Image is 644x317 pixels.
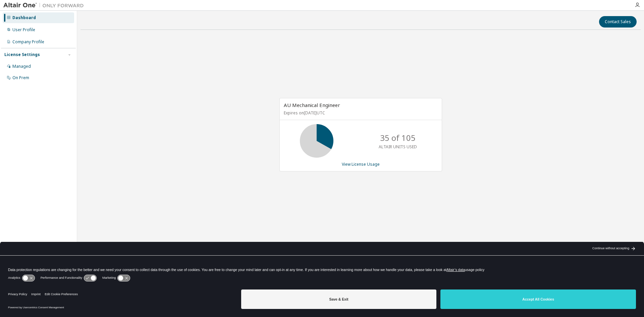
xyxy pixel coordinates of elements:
[12,64,31,69] div: Managed
[342,161,380,167] a: View License Usage
[284,102,340,108] span: AU Mechanical Engineer
[380,132,416,144] p: 35 of 105
[284,110,436,116] p: Expires on [DATE] UTC
[599,16,637,28] button: Contact Sales
[4,52,40,57] div: License Settings
[12,39,44,45] div: Company Profile
[12,27,35,33] div: User Profile
[3,2,87,9] img: Altair One
[12,75,29,81] div: On Prem
[12,15,36,20] div: Dashboard
[379,144,417,150] p: ALTAIR UNITS USED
